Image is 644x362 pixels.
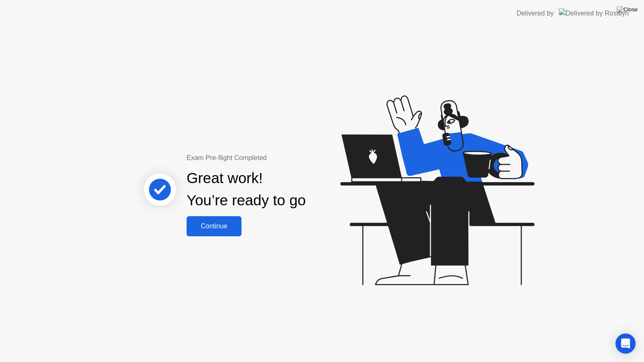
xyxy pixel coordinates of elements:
[189,222,239,230] div: Continue
[617,6,638,13] img: Close
[187,167,306,212] div: Great work! You’re ready to go
[615,334,636,354] div: Open Intercom Messenger
[559,8,629,18] img: Delivered by Rosalyn
[187,216,241,236] button: Continue
[187,153,360,163] div: Exam Pre-flight Completed
[517,8,554,18] div: Delivered by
